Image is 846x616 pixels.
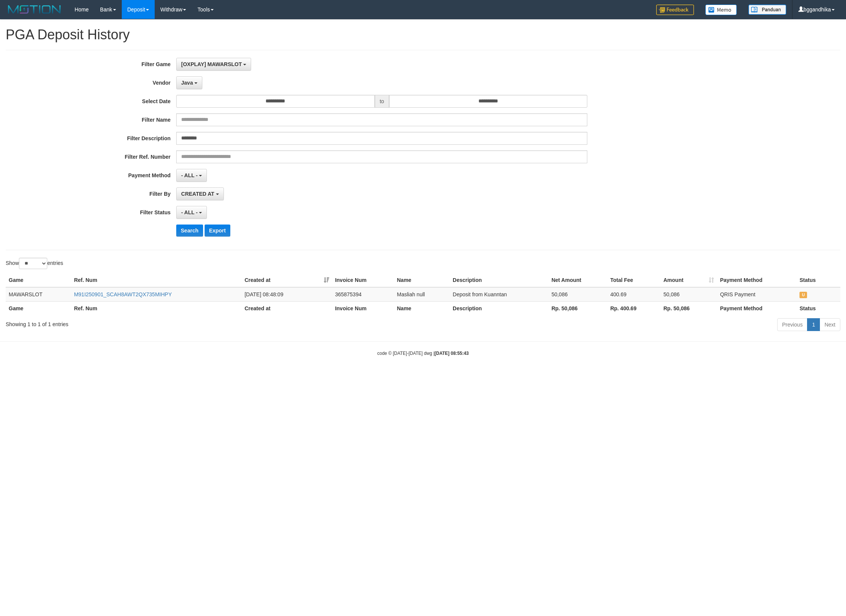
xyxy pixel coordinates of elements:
[820,318,840,331] a: Next
[450,287,548,302] td: Deposit from Kuanntan
[74,291,172,297] a: M91I250901_SCAH8AWT2QX735MIHPY
[656,5,694,15] img: Feedback.jpg
[242,287,332,302] td: [DATE] 08:48:09
[176,206,207,219] button: - ALL -
[660,301,717,315] th: Rp. 50,086
[176,76,202,89] button: Java
[548,287,607,302] td: 50,086
[548,273,607,287] th: Net Amount
[242,301,332,315] th: Created at
[607,273,661,287] th: Total Fee
[717,273,796,287] th: Payment Method
[377,351,469,356] small: code © [DATE]-[DATE] dwg |
[796,273,840,287] th: Status
[19,258,47,269] select: Showentries
[717,287,796,302] td: QRIS Payment
[6,287,71,302] td: MAWARSLOT
[394,273,450,287] th: Name
[748,5,786,15] img: panduan.png
[332,301,394,315] th: Invoice Num
[181,172,198,178] span: - ALL -
[205,224,230,237] button: Export
[394,287,450,302] td: Masliah null
[176,224,203,237] button: Search
[181,191,214,197] span: CREATED AT
[176,187,224,200] button: CREATED AT
[799,292,807,298] span: UNPAID
[242,273,332,287] th: Created at: activate to sort column ascending
[375,95,389,108] span: to
[6,27,840,42] h1: PGA Deposit History
[435,351,469,356] strong: [DATE] 08:55:43
[6,258,63,269] label: Show entries
[71,273,242,287] th: Ref. Num
[777,318,807,331] a: Previous
[181,80,193,86] span: Java
[607,287,661,302] td: 400.69
[607,301,661,315] th: Rp. 400.69
[176,169,207,182] button: - ALL -
[717,301,796,315] th: Payment Method
[71,301,242,315] th: Ref. Num
[807,318,820,331] a: 1
[332,273,394,287] th: Invoice Num
[705,5,737,15] img: Button%20Memo.svg
[660,287,717,302] td: 50,086
[181,61,242,67] span: [OXPLAY] MAWARSLOT
[660,273,717,287] th: Amount: activate to sort column ascending
[6,317,347,328] div: Showing 1 to 1 of 1 entries
[6,4,63,15] img: MOTION_logo.png
[6,301,71,315] th: Game
[548,301,607,315] th: Rp. 50,086
[450,301,548,315] th: Description
[450,273,548,287] th: Description
[6,273,71,287] th: Game
[796,301,840,315] th: Status
[176,58,251,71] button: [OXPLAY] MAWARSLOT
[181,209,198,215] span: - ALL -
[394,301,450,315] th: Name
[332,287,394,302] td: 365875394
